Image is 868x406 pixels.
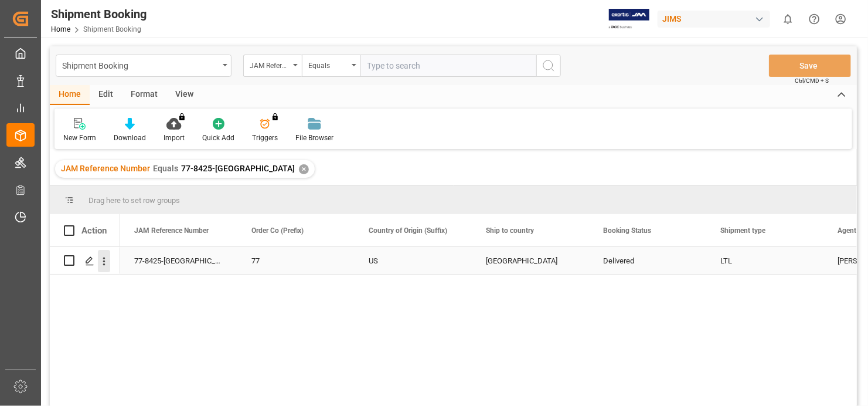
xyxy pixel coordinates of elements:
[153,164,178,173] span: Equals
[63,133,96,143] div: New Form
[114,133,146,143] div: Download
[801,6,828,32] button: Help Center
[243,55,302,77] button: open menu
[81,225,107,236] div: Action
[51,5,147,23] div: Shipment Booking
[838,226,856,235] span: Agent
[609,9,649,29] img: Exertis%20JAM%20-%20Email%20Logo.jpg_1722504956.jpg
[295,133,333,143] div: File Browser
[720,248,809,275] div: LTL
[181,164,295,173] span: 77-8425-[GEOGRAPHIC_DATA]
[308,57,348,71] div: Equals
[251,226,304,235] span: Order Co (Prefix)
[302,55,360,77] button: open menu
[120,247,237,274] div: 77-8425-[GEOGRAPHIC_DATA]
[122,85,166,105] div: Format
[50,247,120,275] div: Press SPACE to select this row.
[603,226,651,235] span: Booking Status
[90,85,122,105] div: Edit
[251,248,341,275] div: 77
[720,226,765,235] span: Shipment type
[775,6,801,32] button: show 0 new notifications
[56,55,232,77] button: open menu
[369,226,447,235] span: Country of Origin (Suffix)
[61,164,150,173] span: JAM Reference Number
[603,248,692,275] div: Delivered
[360,55,536,77] input: Type to search
[658,11,770,28] div: JIMS
[769,55,851,77] button: Save
[62,57,219,72] div: Shipment Booking
[658,8,775,30] button: JIMS
[250,57,290,71] div: JAM Reference Number
[299,164,309,174] div: ✕
[536,55,561,77] button: search button
[134,226,209,235] span: JAM Reference Number
[51,25,70,33] a: Home
[202,133,234,143] div: Quick Add
[369,248,458,275] div: US
[166,85,202,105] div: View
[88,196,180,205] span: Drag here to set row groups
[50,85,90,105] div: Home
[486,248,575,275] div: [GEOGRAPHIC_DATA]
[486,226,534,235] span: Ship to country
[795,76,829,85] span: Ctrl/CMD + S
